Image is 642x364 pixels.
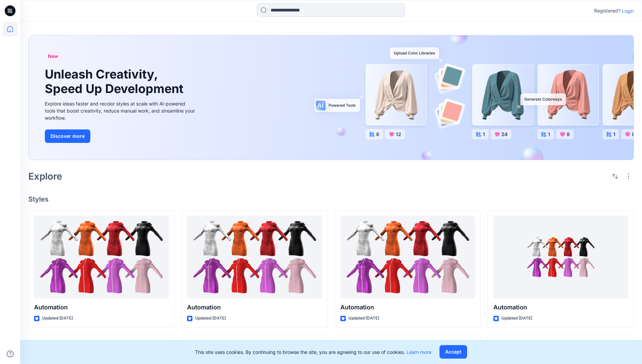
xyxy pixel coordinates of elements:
[187,216,322,299] a: Automation
[34,216,169,299] a: Automation
[45,129,196,143] a: Discover more
[34,303,169,312] p: Automation
[195,348,431,356] p: This site uses cookies. By continuing to browse the site, you are agreeing to our use of cookies.
[45,129,90,143] button: Discover more
[622,7,634,14] p: Login
[594,7,620,15] p: Registered?
[340,303,475,312] p: Automation
[28,171,62,182] h2: Explore
[45,100,196,121] div: Explore ideas faster and recolor styles at scale with AI-powered tools that boost creativity, red...
[340,216,475,299] a: Automation
[187,303,322,312] p: Automation
[42,315,73,322] p: Updated [DATE]
[501,315,532,322] p: Updated [DATE]
[406,349,431,355] a: Learn more
[493,216,628,299] a: Automation
[45,67,186,96] h1: Unleash Creativity, Speed Up Development
[195,315,226,322] p: Updated [DATE]
[439,345,467,359] button: Accept
[48,52,58,60] span: New
[28,195,634,203] h4: Styles
[493,303,628,312] p: Automation
[348,315,379,322] p: Updated [DATE]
